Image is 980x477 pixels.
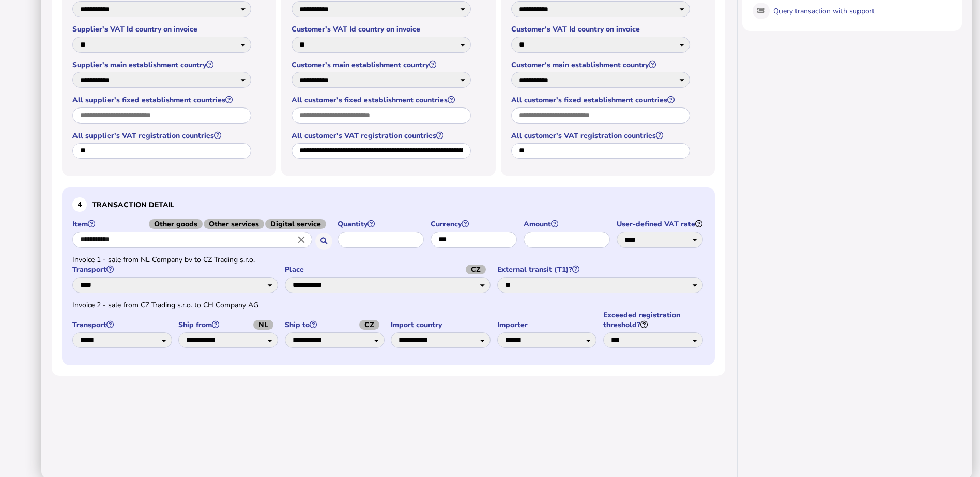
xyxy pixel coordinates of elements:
[204,219,264,229] span: Other services
[497,265,705,274] label: External transit (T1)?
[524,219,611,229] label: Amount
[178,320,279,330] label: Ship from
[497,320,598,330] label: Importer
[315,233,332,250] button: Search for an item by HS code or use natural language description
[511,60,692,70] label: Customer's main establishment country
[292,60,472,70] label: Customer's main establishment country
[72,60,253,70] label: Supplier's main establishment country
[253,320,273,330] span: NL
[391,320,492,330] label: Import country
[72,131,253,141] label: All supplier's VAT registration countries
[62,187,715,365] section: Define the item, and answer additional questions
[72,197,705,212] h3: Transaction detail
[511,131,692,141] label: All customer's VAT registration countries
[292,95,472,105] label: All customer's fixed establishment countries
[72,24,253,34] label: Supplier's VAT Id country on invoice
[511,24,692,34] label: Customer's VAT Id country on invoice
[265,219,326,229] span: Digital service
[72,320,173,330] label: Transport
[292,131,472,141] label: All customer's VAT registration countries
[511,95,692,105] label: All customer's fixed establishment countries
[72,219,332,229] label: Item
[431,219,518,229] label: Currency
[285,265,492,274] label: Place
[617,219,705,229] label: User-defined VAT rate
[466,265,486,274] span: CZ
[359,320,379,330] span: CZ
[72,300,258,310] span: Invoice 2 - sale from CZ Trading s.r.o. to CH Company AG
[149,219,203,229] span: Other goods
[292,24,472,34] label: Customer's VAT Id country on invoice
[72,95,253,105] label: All supplier's fixed establishment countries
[285,320,386,330] label: Ship to
[72,255,255,265] span: Invoice 1 - sale from NL Company bv to CZ Trading s.r.o.
[72,197,87,212] div: 4
[338,219,425,229] label: Quantity
[603,310,704,330] label: Exceeded registration threshold?
[296,234,307,245] i: Close
[72,265,280,274] label: Transport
